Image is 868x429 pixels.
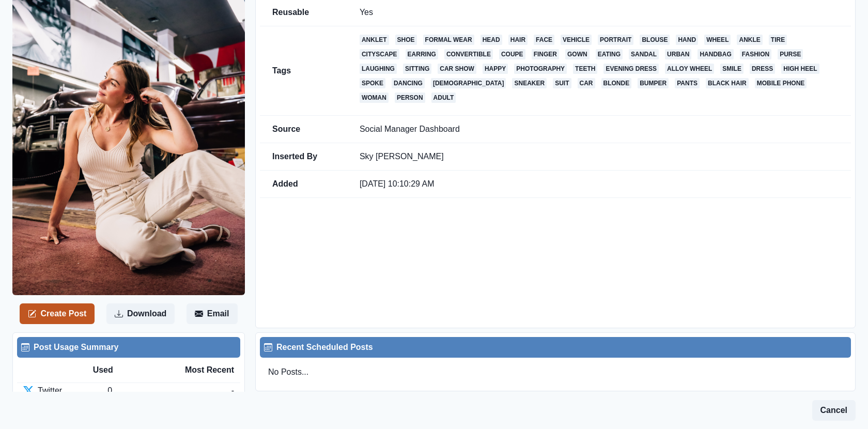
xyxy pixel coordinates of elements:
[444,49,493,59] a: convertible
[360,93,389,103] a: woman
[512,78,547,88] a: sneaker
[360,35,389,45] a: anklet
[565,49,590,59] a: gown
[596,49,623,59] a: eating
[260,116,347,143] td: Source
[360,49,399,59] a: cityscape
[720,64,743,74] a: smile
[706,78,749,88] a: black hair
[360,78,385,88] a: spoke
[23,385,107,397] div: Twitter
[665,49,691,59] a: urban
[778,49,803,59] a: purse
[347,171,851,198] td: [DATE] 10:10:29 AM
[578,78,595,88] a: car
[360,64,397,74] a: laughing
[260,358,851,387] div: No Posts...
[21,341,236,354] div: Post Usage Summary
[483,64,508,74] a: happy
[698,49,733,59] a: handbag
[740,49,771,59] a: fashion
[534,35,554,45] a: face
[360,124,839,134] p: Social Manager Dashboard
[431,93,456,103] a: adult
[260,143,347,171] td: Inserted By
[514,64,567,74] a: photography
[20,303,95,324] button: Create Post
[264,341,847,354] div: Recent Scheduled Posts
[640,35,670,45] a: blouse
[93,364,164,376] div: Used
[395,35,417,45] a: shoe
[260,26,347,116] td: Tags
[665,64,714,74] a: alloy wheel
[638,78,669,88] a: bumper
[675,78,700,88] a: pants
[704,35,731,45] a: wheel
[769,35,787,45] a: tire
[360,152,444,161] a: Sky [PERSON_NAME]
[260,171,347,198] td: Added
[499,49,525,59] a: coupe
[481,35,502,45] a: head
[392,78,425,88] a: dancing
[737,35,762,45] a: ankle
[423,35,474,45] a: formal wear
[431,78,506,88] a: [DEMOGRAPHIC_DATA]
[106,303,175,324] button: Download
[603,64,659,74] a: evening dress
[107,385,231,397] div: 0
[231,385,234,397] div: -
[598,35,633,45] a: portrait
[187,303,238,324] button: Email
[781,64,819,74] a: high heel
[573,64,597,74] a: teeth
[403,64,431,74] a: sitting
[163,364,234,376] div: Most Recent
[629,49,659,59] a: sandal
[750,64,775,74] a: dress
[532,49,559,59] a: finger
[553,78,571,88] a: suit
[508,35,528,45] a: hair
[561,35,592,45] a: vehicle
[438,64,476,74] a: car show
[812,400,856,421] button: Cancel
[395,93,425,103] a: person
[601,78,632,88] a: blonde
[406,49,438,59] a: earring
[755,78,807,88] a: mobile phone
[676,35,698,45] a: hand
